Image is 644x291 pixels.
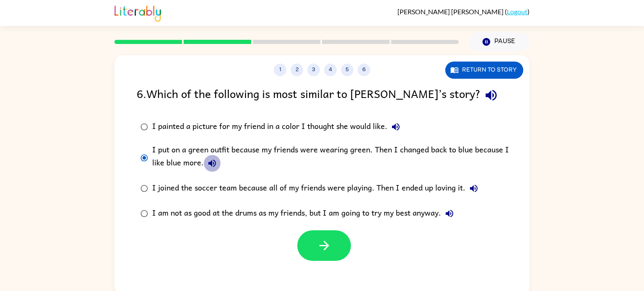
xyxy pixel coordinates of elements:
[291,64,303,76] button: 2
[307,64,320,76] button: 3
[441,205,458,222] button: I am not as good at the drums as my friends, but I am going to try my best anyway.
[469,32,530,52] button: Pause
[397,8,530,15] div: ( )
[137,85,507,106] div: 6 . Which of the following is most similar to [PERSON_NAME]’s story?
[465,180,482,197] button: I joined the soccer team because all of my friends were playing. Then I ended up loving it.
[358,64,370,76] button: 6
[114,3,161,22] img: Literably
[204,155,221,172] button: I put on a green outfit because my friends were wearing green. Then I changed back to blue becaus...
[507,8,527,15] a: Logout
[341,64,353,76] button: 5
[152,205,458,222] div: I am not as good at the drums as my friends, but I am going to try my best anyway.
[397,8,505,15] span: [PERSON_NAME] [PERSON_NAME]
[445,62,523,79] button: Return to story
[324,64,337,76] button: 4
[152,180,482,197] div: I joined the soccer team because all of my friends were playing. Then I ended up loving it.
[152,144,519,172] div: I put on a green outfit because my friends were wearing green. Then I changed back to blue becaus...
[152,118,404,135] div: I painted a picture for my friend in a color I thought she would like.
[274,64,286,76] button: 1
[387,118,404,135] button: I painted a picture for my friend in a color I thought she would like.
